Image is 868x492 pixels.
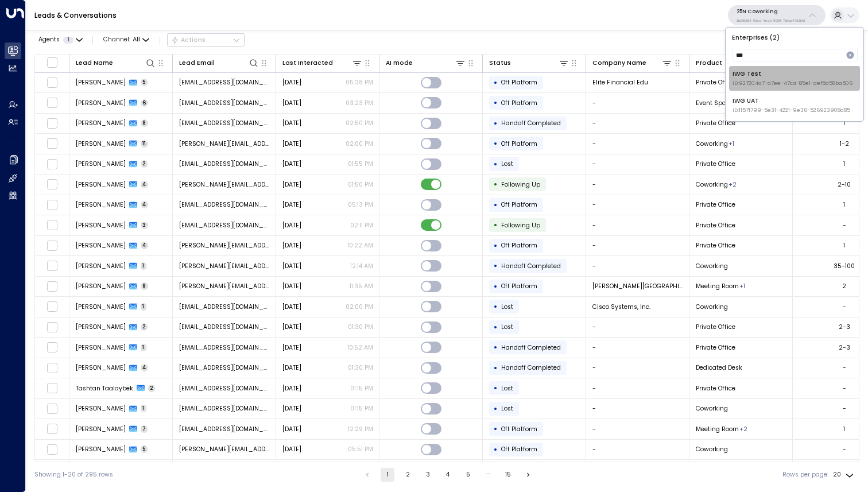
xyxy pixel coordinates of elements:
[46,98,57,109] span: Toggle select row
[521,468,535,482] button: Go to next page
[346,119,373,127] p: 02:50 PM
[141,79,148,86] span: 5
[76,384,133,393] span: Tashtan Taalaybek
[586,399,689,419] td: -
[586,338,689,358] td: -
[76,404,126,413] span: Danyshman Azamatov
[179,404,270,413] span: danyshman.azamatov@gmail.com
[843,384,846,393] div: -
[141,181,149,188] span: 4
[282,282,301,290] span: Sep 02, 2025
[141,160,148,168] span: 2
[494,95,498,110] div: •
[592,57,673,68] div: Company Name
[34,470,113,479] div: Showing 1-20 of 295 rows
[689,460,793,480] td: -
[843,425,845,433] div: 1
[167,33,245,47] button: Actions
[171,36,206,44] div: Actions
[494,401,498,416] div: •
[141,242,149,249] span: 4
[501,303,513,311] span: Lost
[100,34,153,46] button: Channel:All
[586,358,689,378] td: -
[348,323,373,331] p: 01:30 PM
[586,195,689,215] td: -
[282,140,301,148] span: Sep 04, 2025
[696,57,776,68] div: Product
[494,258,498,273] div: •
[843,160,845,168] div: 1
[141,303,147,311] span: 1
[179,241,270,250] span: jonathan@lokationre.com
[141,99,149,107] span: 6
[729,31,860,44] p: Enterprises ( 2 )
[76,160,126,168] span: Lance Turner
[494,177,498,192] div: •
[494,299,498,314] div: •
[179,323,270,331] span: krakkasani@crocusitllc.com
[501,363,561,372] span: Handoff Completed
[360,468,536,482] nav: pagination navigation
[179,303,270,311] span: abdullahzaf@gmail.com
[494,218,498,233] div: •
[501,343,561,352] span: Handoff Completed
[489,57,569,68] div: Status
[179,343,270,352] span: krakkasani@crocusitllc.com
[501,468,515,482] button: Go to page 15
[46,118,57,129] span: Toggle select row
[348,445,373,454] p: 05:51 PM
[381,468,394,482] button: page 1
[282,241,301,250] span: Sep 03, 2025
[282,363,301,372] span: Aug 26, 2025
[494,136,498,151] div: •
[441,468,455,482] button: Go to page 4
[141,323,148,331] span: 2
[282,384,301,393] span: Aug 26, 2025
[696,323,735,331] span: Private Office
[141,405,147,412] span: 1
[179,78,270,87] span: ed@elitefinancialedu.com
[46,261,57,272] span: Toggle select row
[501,404,513,413] span: Lost
[838,180,851,189] div: 2-10
[347,241,373,250] p: 10:22 AM
[696,200,735,209] span: Private Office
[76,58,113,68] div: Lead Name
[401,468,414,482] button: Go to page 2
[179,200,270,209] span: nashondupuy@gmail.com
[494,116,498,131] div: •
[843,241,845,250] div: 1
[46,301,57,312] span: Toggle select row
[76,241,126,250] span: Jonathan Lickstein
[586,93,689,113] td: -
[179,445,270,454] span: tobie@nextgen-media.net
[63,37,73,44] span: 1
[46,444,57,455] span: Toggle select row
[350,262,373,270] p: 12:14 AM
[346,140,373,148] p: 02:00 PM
[739,425,747,433] div: Private Office,Virtual Office
[782,470,828,479] label: Rows per page:
[843,119,845,127] div: 1
[76,140,126,148] span: Gabi Sommerfield
[46,240,57,251] span: Toggle select row
[494,197,498,212] div: •
[843,221,846,230] div: -
[696,262,728,270] span: Coworking
[46,158,57,169] span: Toggle select row
[696,160,735,168] span: Private Office
[76,180,126,189] span: Jurijs Girtakovskis
[840,140,849,148] div: 1-2
[696,119,735,127] span: Private Office
[76,323,126,331] span: Kalyan Akkasani
[501,445,537,454] span: Off Platform
[346,303,373,311] p: 02:00 PM
[46,281,57,292] span: Toggle select row
[386,57,466,68] div: AI mode
[494,442,498,457] div: •
[834,262,855,270] div: 35-100
[501,160,513,168] span: Lost
[728,180,737,189] div: Meeting Room,Private Office
[76,303,126,311] span: Abdullah Al-Syed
